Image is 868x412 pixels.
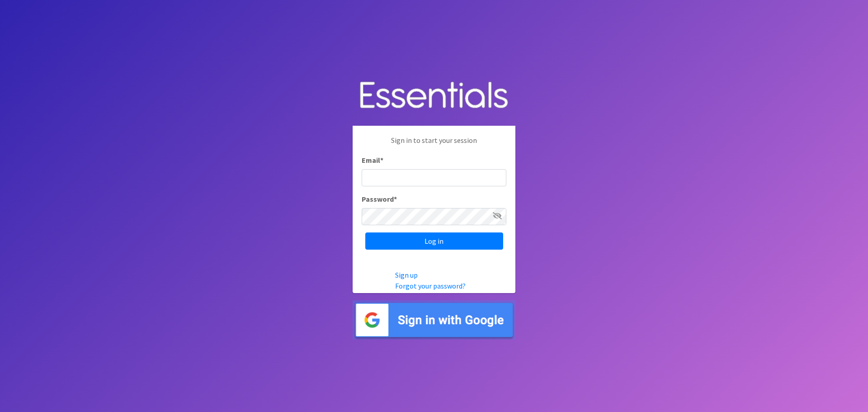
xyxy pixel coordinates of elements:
[353,300,515,340] img: Sign in with Google
[362,135,506,155] p: Sign in to start your session
[362,155,383,166] label: Email
[395,270,418,279] a: Sign up
[395,281,466,290] a: Forgot your password?
[380,156,383,165] abbr: required
[353,72,515,119] img: Human Essentials
[362,194,397,204] label: Password
[394,194,397,204] abbr: required
[365,232,503,250] input: Log in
